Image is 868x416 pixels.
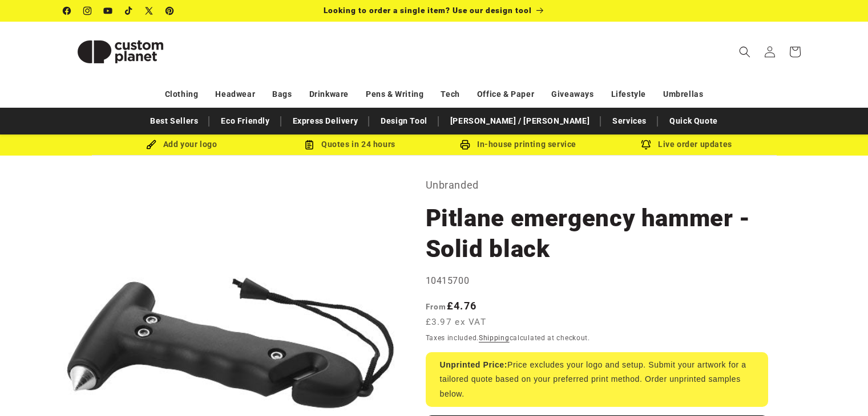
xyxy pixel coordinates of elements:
a: Lifestyle [611,84,646,104]
a: Design Tool [375,111,433,131]
a: Headwear [215,84,255,104]
strong: £4.76 [426,300,477,312]
img: Custom Planet [63,26,177,78]
a: Umbrellas [663,84,703,104]
a: Eco Friendly [215,111,275,131]
img: Brush Icon [146,140,156,150]
strong: Unprinted Price: [440,360,508,369]
span: £3.97 ex VAT [426,316,487,329]
span: From [426,302,447,311]
div: Price excludes your logo and setup. Submit your artwork for a tailored quote based on your prefer... [426,352,768,407]
a: Drinkware [309,84,349,104]
a: Pens & Writing [366,84,423,104]
p: Unbranded [426,176,768,194]
div: Live order updates [603,137,771,152]
a: Bags [272,84,292,104]
h1: Pitlane emergency hammer - Solid black [426,203,768,264]
div: Taxes included. calculated at checkout. [426,332,768,344]
a: Tech [441,84,459,104]
span: 10415700 [426,275,470,286]
div: Add your logo [98,137,266,152]
img: Order updates [641,140,651,150]
summary: Search [732,39,757,64]
a: [PERSON_NAME] / [PERSON_NAME] [445,111,595,131]
a: Best Sellers [144,111,204,131]
a: Office & Paper [477,84,534,104]
img: In-house printing [460,140,470,150]
div: Quotes in 24 hours [266,137,434,152]
span: Looking to order a single item? Use our design tool [324,6,532,15]
a: Clothing [165,84,199,104]
a: Shipping [479,334,510,342]
a: Services [607,111,652,131]
a: Custom Planet [59,22,181,81]
div: In-house printing service [434,137,603,152]
img: Order Updates Icon [304,140,314,150]
a: Giveaways [551,84,594,104]
a: Quick Quote [664,111,724,131]
a: Express Delivery [287,111,364,131]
